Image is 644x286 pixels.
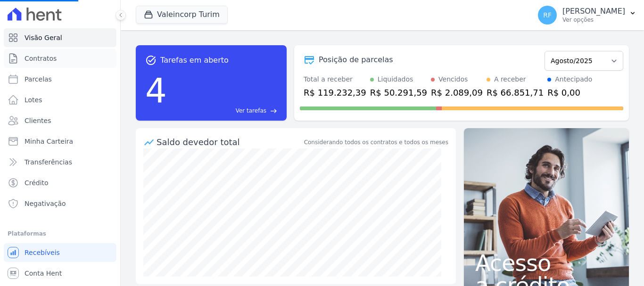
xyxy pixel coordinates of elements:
[4,111,116,130] a: Clientes
[4,194,116,213] a: Negativação
[25,33,62,42] span: Visão Geral
[304,74,366,84] div: Total a receber
[136,6,228,24] button: Valeincorp Turim
[270,107,277,114] span: east
[236,106,266,115] span: Ver tarefas
[4,264,116,283] a: Conta Hent
[157,136,302,148] div: Saldo devedor total
[304,138,448,147] div: Considerando todos os contratos e todos os meses
[370,86,427,99] div: R$ 50.291,59
[304,86,366,99] div: R$ 119.232,39
[171,106,277,115] a: Ver tarefas east
[145,55,157,66] span: task_alt
[145,66,167,115] div: 4
[8,228,113,239] div: Plataformas
[25,269,62,278] span: Conta Hent
[475,252,618,274] span: Acesso
[160,55,229,66] span: Tarefas em aberto
[4,173,116,192] a: Crédito
[547,86,592,99] div: R$ 0,00
[25,248,60,257] span: Recebíveis
[431,86,483,99] div: R$ 2.089,09
[4,153,116,172] a: Transferências
[562,16,625,24] p: Ver opções
[25,74,52,84] span: Parcelas
[543,12,552,18] span: RF
[25,95,42,105] span: Lotes
[555,74,592,84] div: Antecipado
[4,49,116,68] a: Contratos
[25,199,66,208] span: Negativação
[562,7,625,16] p: [PERSON_NAME]
[438,74,468,84] div: Vencidos
[25,157,72,167] span: Transferências
[25,54,57,63] span: Contratos
[4,90,116,109] a: Lotes
[4,132,116,151] a: Minha Carteira
[4,243,116,262] a: Recebíveis
[494,74,526,84] div: A receber
[4,70,116,89] a: Parcelas
[25,116,51,125] span: Clientes
[530,2,644,28] button: RF [PERSON_NAME] Ver opções
[25,137,73,146] span: Minha Carteira
[25,178,49,188] span: Crédito
[378,74,413,84] div: Liquidados
[319,54,393,65] div: Posição de parcelas
[487,86,544,99] div: R$ 66.851,71
[4,28,116,47] a: Visão Geral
